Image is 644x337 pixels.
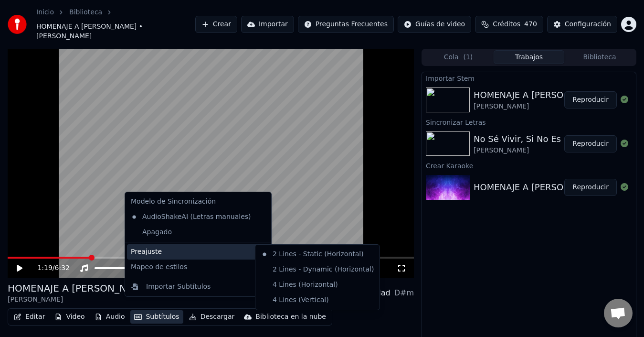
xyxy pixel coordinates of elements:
div: 4 Lines (Vertical) [257,293,378,308]
div: [PERSON_NAME] [8,295,151,304]
span: ( 1 ) [463,53,473,62]
button: Reproducir [564,135,617,152]
div: Apagado [127,225,269,240]
div: / [37,263,60,273]
button: Video [51,310,88,324]
div: Configuración [565,20,611,29]
span: HOMENAJE A [PERSON_NAME] • [PERSON_NAME] [36,22,195,41]
div: Biblioteca en la nube [255,312,326,322]
div: 2 Lines - Static (Horizontal) [257,247,378,262]
div: 2 Lines - Dynamic (Horizontal) [257,262,378,277]
div: AudioShakeAI (Letras manuales) [127,209,255,225]
div: 4 Lines (Horizontal) [257,277,378,293]
button: Subtítulos [130,310,183,324]
div: Importar Subtítulos [146,282,211,292]
span: Créditos [493,20,520,29]
div: Importar Stem [422,72,636,84]
div: Tonalidad [354,287,391,299]
button: Créditos470 [475,16,543,33]
button: Reproducir [564,179,617,196]
nav: breadcrumb [36,8,195,41]
div: HOMENAJE A [PERSON_NAME] [474,88,602,102]
button: Configuración [547,16,617,33]
a: Biblioteca [69,8,102,17]
span: 1:19 [37,263,52,273]
button: Reproducir [564,91,617,109]
div: Crear Karaoke [422,160,636,171]
button: Cola [423,50,494,64]
div: [PERSON_NAME] [474,146,597,155]
button: Trabajos [494,50,564,64]
button: Editar [10,310,49,324]
div: Sincronizar Letras [422,116,636,128]
div: HOMENAJE A [PERSON_NAME] [8,282,151,295]
div: [PERSON_NAME] [474,102,602,111]
button: Biblioteca [564,50,635,64]
div: No Sé Vivir, Si No Es Contigo [474,132,597,146]
div: Preajuste [127,244,269,260]
button: Audio [91,310,129,324]
div: Chat abierto [604,299,633,327]
a: Inicio [36,8,54,17]
button: Importar [241,16,294,33]
div: D#m [394,287,414,299]
span: 470 [524,20,537,29]
button: Preguntas Frecuentes [298,16,394,33]
img: youka [8,15,27,34]
button: Descargar [185,310,239,324]
span: 6:32 [55,263,70,273]
button: Crear [195,16,237,33]
button: Guías de video [398,16,471,33]
div: Mapeo de estilos [127,260,269,275]
div: Modelo de Sincronización [127,194,269,209]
